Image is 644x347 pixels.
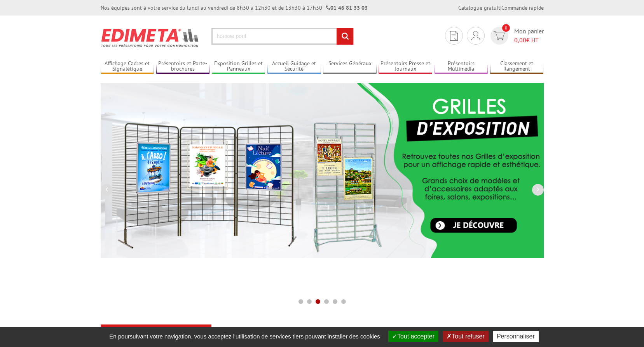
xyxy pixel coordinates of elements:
[101,4,368,12] div: Nos équipes sont à votre service du lundi au vendredi de 8h30 à 12h30 et de 13h30 à 17h30
[101,23,200,52] img: Présentoir, panneau, stand - Edimeta - PLV, affichage, mobilier bureau, entreprise
[212,60,265,73] a: Exposition Grilles et Panneaux
[388,331,438,342] button: Tout accepter
[443,331,488,342] button: Tout refuser
[471,31,480,40] img: devis rapide
[490,60,544,73] a: Classement et Rangement
[493,331,539,342] button: Personnaliser (fenêtre modale)
[489,27,544,45] a: devis rapide 0 Mon panier 0,00€ HT
[514,27,544,45] span: Mon panier
[326,4,368,11] strong: 01 46 81 33 03
[105,333,384,340] span: En poursuivant votre navigation, vous acceptez l'utilisation de services tiers pouvant installer ...
[156,60,210,73] a: Présentoirs et Porte-brochures
[494,31,505,40] img: devis rapide
[502,24,510,32] span: 0
[211,28,354,45] input: Rechercher un produit ou une référence...
[450,31,458,41] img: devis rapide
[458,4,500,11] a: Catalogue gratuit
[267,60,321,73] a: Accueil Guidage et Sécurité
[458,4,544,12] div: |
[323,60,377,73] a: Services Généraux
[101,60,154,73] a: Affichage Cadres et Signalétique
[332,326,424,340] a: nouveautés
[514,36,526,44] span: 0,00
[337,28,353,45] input: rechercher
[435,60,488,73] a: Présentoirs Multimédia
[501,4,544,11] a: Commande rapide
[221,326,313,340] a: Destockage
[514,36,544,45] span: € HT
[379,60,432,73] a: Présentoirs Presse et Journaux
[442,326,539,342] b: Les promotions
